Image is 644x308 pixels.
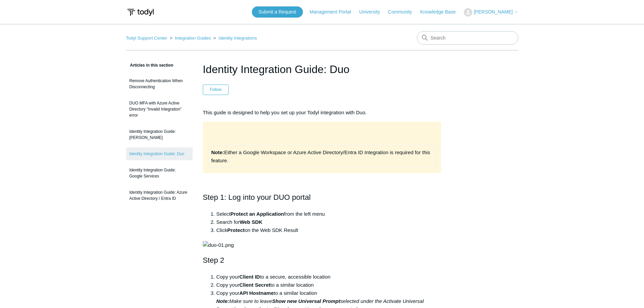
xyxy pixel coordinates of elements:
[203,61,442,77] h1: Identity Integration Guide: Duo
[203,85,229,95] button: Follow Article
[359,8,386,16] a: University
[203,109,442,117] p: This guide is designed to help you set up your Todyl integration with Duo.
[126,63,173,68] span: Articles in this section
[203,191,442,203] h2: Step 1: Log into your DUO portal
[126,35,167,41] a: Todyl Support Center
[252,6,303,18] a: Submit a Request
[126,125,193,144] a: Identity Integration Guide: [PERSON_NAME]
[388,8,419,16] a: Community
[216,210,442,218] li: Select from the left menu
[239,290,274,296] strong: API Hostname
[126,35,169,41] li: Todyl Support Center
[126,74,193,93] a: Remove Authentication When Disconnecting
[239,282,270,288] strong: Client Secret
[216,273,442,281] li: Copy your to a secure, accessible location
[216,218,442,226] li: Search for
[227,227,245,233] strong: Protect
[126,186,193,205] a: Identity Integration Guide: Azure Active Directory / Entra ID
[203,241,234,249] img: duo-01.png
[216,226,442,234] li: Click on the Web SDK Result
[208,145,436,167] td: Either a Google Workspace or Azure Active Directory/Entra ID Integration is required for this fea...
[230,211,284,217] strong: Protect an Application
[212,35,257,41] li: Identity Integrations
[126,164,193,183] a: Identity Integration Guide: Google Services
[211,149,224,155] strong: Note:
[239,274,260,280] strong: Client ID
[203,254,442,266] h2: Step 2
[126,147,193,160] a: Identity Integration Guide: Duo
[126,6,155,19] img: Todyl Support Center Help Center home page
[216,298,229,304] strong: Note:
[175,35,211,41] a: Integration Guides
[417,31,518,45] input: Search
[219,35,257,41] a: Identity Integrations
[240,219,262,225] strong: Web SDK
[474,9,512,15] span: [PERSON_NAME]
[464,8,518,17] button: [PERSON_NAME]
[168,35,212,41] li: Integration Guides
[216,281,442,289] li: Copy your to a similar location
[126,97,193,122] a: DUO MFA with Azure Active Directory "Invalid Integration" error
[420,8,462,16] a: Knowledge Base
[310,8,358,16] a: Management Portal
[272,298,340,304] strong: Show new Universal Prompt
